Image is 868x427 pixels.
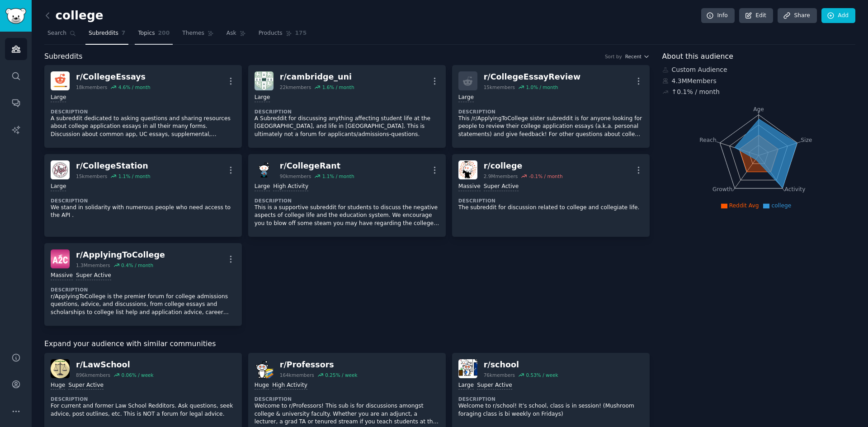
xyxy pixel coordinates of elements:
dt: Description [458,197,643,204]
span: Subreddits [44,51,83,62]
div: r/ school [484,359,558,371]
div: 1.3M members [76,262,110,268]
img: GummySearch logo [5,8,26,24]
p: We stand in solidarity with numerous people who need access to the API . [51,204,236,220]
div: Large [255,94,270,102]
img: cambridge_uni [255,71,274,90]
div: Massive [458,183,481,191]
div: Large [458,381,474,390]
p: For current and former Law School Redditors. Ask questions, seek advice, post outlines, etc. This... [51,402,236,418]
div: 896k members [76,372,110,378]
img: LawSchool [51,359,70,378]
span: Search [47,29,66,38]
div: -0.1 % / month [529,173,563,179]
div: r/ CollegeStation [76,160,151,172]
img: CollegeEssays [51,71,70,90]
a: Edit [739,8,773,23]
a: cambridge_unir/cambridge_uni22kmembers1.6% / monthLargeDescriptionA Subreddit for discussing anyt... [248,65,446,148]
div: r/ CollegeEssayReview [484,71,580,83]
div: 4.3M Members [662,76,856,86]
a: colleger/college2.9Mmembers-0.1% / monthMassiveSuper ActiveDescriptionThe subreddit for discussio... [452,154,650,237]
tspan: Growth [712,186,732,192]
div: 76k members [484,372,515,378]
tspan: Age [753,106,764,113]
dt: Description [255,108,439,115]
div: 15k members [484,84,515,90]
div: 22k members [280,84,311,90]
span: Reddit Avg [729,202,759,209]
a: ApplyingToColleger/ApplyingToCollege1.3Mmembers0.4% / monthMassiveSuper ActiveDescriptionr/Applyi... [44,243,242,326]
a: Add [821,8,855,23]
img: Professors [255,359,274,378]
div: 0.53 % / week [526,372,558,378]
div: Huge [255,381,269,390]
dt: Description [255,396,439,402]
button: Recent [625,53,650,60]
tspan: Reach [699,136,717,143]
div: 1.6 % / month [322,84,354,90]
a: Ask [223,26,249,45]
a: Themes [179,26,217,45]
div: Super Active [68,381,104,390]
a: Subreddits7 [85,26,128,45]
div: 1.1 % / month [322,173,354,179]
div: Super Active [477,381,512,390]
p: The subreddit for discussion related to college and collegiate life. [458,204,643,212]
div: r/ college [484,160,563,172]
span: Subreddits [89,29,118,38]
div: Super Active [76,272,111,280]
div: Massive [51,272,73,280]
div: Custom Audience [662,65,856,75]
a: r/CollegeEssayReview15kmembers1.0% / monthLargeDescriptionThis /r/ApplyingToCollege sister subred... [452,65,650,148]
div: r/ CollegeEssays [76,71,151,83]
span: college [771,202,791,209]
img: college [458,160,477,179]
div: Sort by [605,53,622,60]
a: Topics200 [135,26,173,45]
div: r/ cambridge_uni [280,71,354,83]
dt: Description [51,197,236,204]
div: r/ Professors [280,359,358,371]
div: High Activity [273,183,308,191]
p: A Subreddit for discussing anything affecting student life at the [GEOGRAPHIC_DATA], and life in ... [255,115,439,139]
div: 0.06 % / week [121,372,153,378]
dt: Description [51,286,236,293]
span: Themes [182,29,204,38]
p: Welcome to r/school! It’s school, class is in session! (Mushroom foraging class is bi weekly on F... [458,402,643,418]
span: Recent [625,53,642,60]
span: 200 [158,29,170,38]
div: 1.0 % / month [526,84,558,90]
div: High Activity [272,381,307,390]
p: This /r/ApplyingToCollege sister subreddit is for anyone looking for people to review their colle... [458,115,643,139]
div: 164k members [280,372,314,378]
div: r/ ApplyingToCollege [76,249,165,261]
img: CollegeRant [255,160,274,179]
tspan: Size [801,136,812,143]
div: Large [51,94,66,102]
a: Share [778,8,816,23]
span: 7 [122,29,126,38]
a: Products175 [255,26,310,45]
a: Info [701,8,735,23]
div: 1.1 % / month [118,173,151,179]
span: Topics [138,29,155,38]
div: 0.25 % / week [325,372,357,378]
div: Large [255,183,270,191]
dt: Description [458,108,643,115]
div: Large [458,94,474,102]
dt: Description [51,396,236,402]
a: Search [44,26,79,45]
a: CollegeStationr/CollegeStation15kmembers1.1% / monthLargeDescriptionWe stand in solidarity with n... [44,154,242,237]
div: Super Active [484,183,519,191]
dt: Description [51,108,236,115]
img: school [458,359,477,378]
div: 15k members [76,173,107,179]
a: CollegeEssaysr/CollegeEssays18kmembers4.6% / monthLargeDescriptionA subreddit dedicated to asking... [44,65,242,148]
span: Expand your audience with similar communities [44,338,216,350]
div: 4.6 % / month [118,84,151,90]
img: CollegeStation [51,160,70,179]
h2: college [44,9,104,23]
p: Welcome to r/Professors! This sub is for discussions amongst college & university faculty. Whethe... [255,402,439,426]
p: A subreddit dedicated to asking questions and sharing resources about college application essays ... [51,115,236,139]
div: 18k members [76,84,107,90]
